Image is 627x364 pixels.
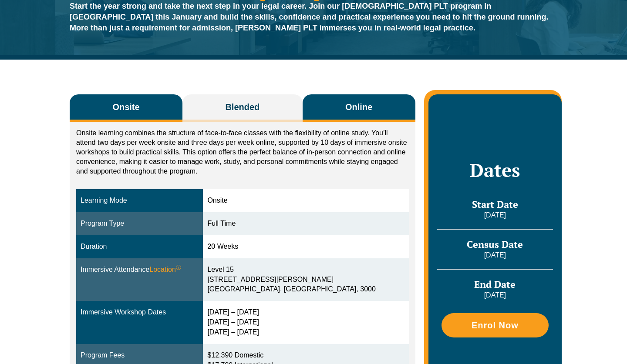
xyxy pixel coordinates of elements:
[207,242,404,252] div: 20 Weeks
[442,313,549,337] a: Enrol Now
[81,242,199,252] div: Duration
[472,198,518,210] span: Start Date
[207,307,404,337] div: [DATE] – [DATE] [DATE] – [DATE] [DATE] – [DATE]
[207,265,404,295] div: Level 15 [STREET_ADDRESS][PERSON_NAME] [GEOGRAPHIC_DATA], [GEOGRAPHIC_DATA], 3000
[176,264,181,270] sup: ⓘ
[207,351,263,359] span: $12,390 Domestic
[81,265,199,275] div: Immersive Attendance
[207,219,404,229] div: Full Time
[112,101,139,113] span: Onsite
[437,291,553,300] p: [DATE]
[81,219,199,229] div: Program Type
[76,128,409,176] p: Onsite learning combines the structure of face-to-face classes with the flexibility of online stu...
[467,238,523,250] span: Census Date
[207,196,404,206] div: Onsite
[437,250,553,260] p: [DATE]
[437,159,553,181] h2: Dates
[437,210,553,220] p: [DATE]
[345,101,372,113] span: Online
[81,307,199,317] div: Immersive Workshop Dates
[149,265,181,275] span: Location
[472,321,519,330] span: Enrol Now
[225,101,260,113] span: Blended
[81,196,199,206] div: Learning Mode
[474,278,516,291] span: End Date
[81,351,199,361] div: Program Fees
